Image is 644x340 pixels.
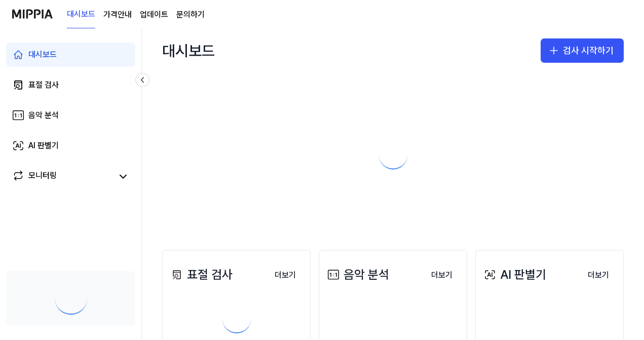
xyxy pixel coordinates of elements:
div: AI 판별기 [28,140,59,152]
a: 가격안내 [103,9,132,21]
a: 업데이트 [140,9,168,21]
div: 음악 분석 [28,109,59,121]
a: 음악 분석 [6,103,135,127]
button: 더보기 [423,265,461,285]
button: 더보기 [580,265,617,285]
a: 더보기 [423,264,461,285]
div: 음악 분석 [325,265,389,284]
div: 표절 검사 [169,265,233,284]
div: AI 판별기 [482,265,546,284]
a: 대시보드 [67,1,95,28]
a: 모니터링 [12,169,113,184]
a: 표절 검사 [6,73,135,97]
a: 문의하기 [176,9,205,21]
div: 모니터링 [28,169,57,184]
button: 검사 시작하기 [541,38,624,63]
a: 대시보드 [6,42,135,67]
div: 표절 검사 [28,79,59,91]
a: AI 판별기 [6,134,135,158]
button: 더보기 [267,265,304,285]
a: 더보기 [267,264,304,285]
div: 대시보드 [162,38,215,63]
a: 더보기 [580,264,617,285]
div: 대시보드 [28,49,57,61]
